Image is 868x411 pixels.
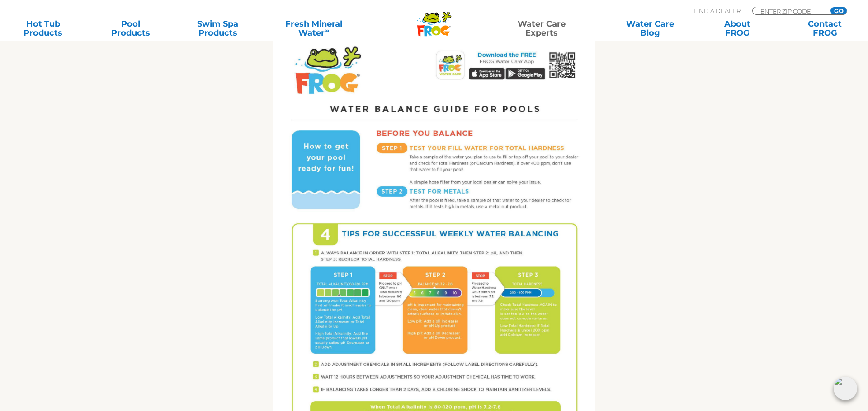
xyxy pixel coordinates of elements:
[271,19,356,37] a: Fresh MineralWater∞
[834,377,857,400] img: openIcon
[96,19,164,37] a: PoolProducts
[703,19,771,37] a: AboutFROG
[693,7,741,15] p: Find A Dealer
[791,19,859,37] a: ContactFROG
[9,19,77,37] a: Hot TubProducts
[830,7,847,14] input: GO
[759,7,821,15] input: Zip Code Form
[325,27,329,34] sup: ∞
[616,19,684,37] a: Water CareBlog
[184,19,252,37] a: Swim SpaProducts
[486,19,596,37] a: Water CareExperts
